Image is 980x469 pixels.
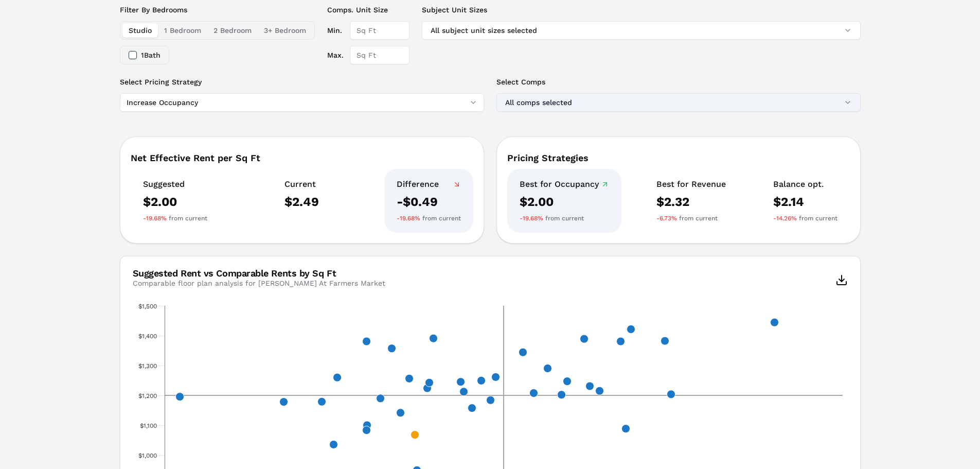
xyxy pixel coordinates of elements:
button: Show Comps [421,395,455,403]
div: -$0.49 [397,194,461,210]
span: -19.68% [520,214,543,222]
div: Suggested Rent vs Comparable Rents by Sq Ft [133,269,385,278]
path: x, 631, 1,197.89. Comps. [557,391,565,399]
path: x, 600, 1,342. Comps. [519,348,527,356]
path: x, 574, 1,207.96. Comps. [459,388,468,396]
path: x, 544, 1,385. Comps. [429,334,437,342]
div: Net Effective Rent per Sq Ft [131,153,473,163]
label: Select Pricing Strategy [120,77,484,87]
div: $2.00 [143,194,207,210]
path: x, 588, 1,242.08. Comps. [477,376,485,385]
path: x, 508, 1,185. Comps. [376,394,384,403]
path: x, 618, 1,202.97. Comps. [529,389,538,397]
div: Pricing Strategies [507,153,850,163]
span: -19.68% [397,214,420,222]
div: Best for Revenue [656,179,726,189]
input: Sq Ft [350,46,409,64]
text: $1,400 [138,333,157,340]
button: 3+ Bedroom [258,23,312,38]
path: x, 373, 1,201. Comps. [175,393,184,401]
div: from current [520,214,609,222]
div: $2.14 [773,194,838,210]
text: $1,200 [138,392,157,399]
text: $1,100 [140,422,157,429]
path: x, 438, 1,184. Comps. [279,398,288,406]
button: All subject unit sizes selected [422,21,861,40]
input: Sq Ft [350,21,409,40]
path: x, 671, 1,416.67. Comps. [627,325,635,333]
path: x, 776, 1,440. Comps. [770,318,778,326]
path: x, 497, 1,371.67. Comps. [362,337,370,345]
path: x, 532, 1,146.25. Comps. [396,409,404,417]
div: from current [397,214,461,222]
path: x, 482, 1,181.81. Comps. [317,397,326,406]
div: $2.49 [284,194,319,210]
path: x, 642, 1,395. Comps. [580,335,588,343]
span: -19.68% [143,214,167,222]
div: Balance opt. [773,179,838,189]
path: x, 534, 1,068. Amelia At Farmers Market. [411,431,419,439]
path: x, 657, 1,223. Comps. [595,387,603,395]
path: x, 578, 1,185.19. Comps. [486,396,494,404]
button: 2 Bedroom [207,23,258,38]
div: Difference [397,179,461,189]
div: from current [143,214,207,222]
label: Comps. Unit Size [327,5,409,15]
div: from current [656,214,726,222]
div: Suggested [143,179,207,189]
path: x, 698, 1,209.74. Comps. [667,390,675,398]
label: Filter By Bedrooms [120,5,315,15]
path: x, 493, 1,090.58. Comps. [363,421,371,429]
div: $2.00 [520,194,609,210]
path: x, 690, 1,390. Comps. [661,337,669,345]
path: x, 633, 1,246.99. Comps. [563,377,571,386]
label: Subject Unit Sizes [422,5,861,15]
div: from current [773,214,838,222]
text: $1,500 [138,303,157,310]
span: -14.26% [773,214,797,222]
button: Studio [122,23,158,38]
path: x, 557, 1,250. Comps. [456,378,465,386]
path: x, 678, 1,376.67. Comps. [616,337,625,345]
path: x, 512, 1,365. Comps. [387,344,396,353]
path: x, 489, 1,255. Comps. [333,373,341,381]
span: -6.73% [656,214,677,222]
path: x, 672, 1,095. Comps. [621,425,630,433]
path: x, 508, 1,075. Comps. [362,426,370,435]
path: x, 581, 1,262.13. Comps. [491,373,500,381]
div: Best for Occupancy [520,179,609,189]
path: x, 540, 1,250.84. Comps. [425,378,433,387]
text: $1,300 [138,362,157,370]
label: Min. [327,21,344,40]
label: Select Comps [496,77,861,87]
path: x, 471, 1,035.35. Comps. [329,440,337,448]
text: $1,000 [138,452,157,459]
button: 1 Bedroom [158,23,207,38]
path: x, 642, 1,230. Comps. [585,382,594,390]
div: $2.32 [656,194,726,210]
label: Max. [327,46,344,64]
button: Show Amelia At Farmers Market [465,395,560,403]
path: x, 628, 1,290. Comps. [543,364,551,372]
div: Current [284,179,319,189]
g: Amelia At Farmers Market, scatter plot 2 of 2 with 1 point. [411,431,419,439]
path: x, 535, 1,251.05. Comps. [405,374,413,383]
path: x, 539, 1,217. Comps. [423,384,431,392]
button: All comps selected [496,93,861,112]
div: Comparable floor plan analysis for [PERSON_NAME] At Farmers Market [133,278,385,288]
label: 1 Bath [141,51,161,59]
path: x, 570, 1,156.67. Comps. [468,404,476,412]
